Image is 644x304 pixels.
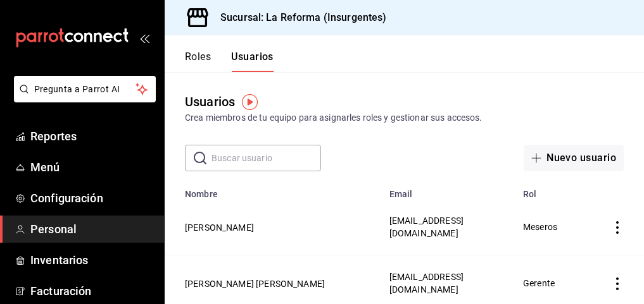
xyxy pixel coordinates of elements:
span: Pregunta a Parrot AI [34,83,136,96]
input: Buscar usuario [212,145,321,171]
span: [EMAIL_ADDRESS][DOMAIN_NAME] [389,272,464,295]
button: [PERSON_NAME] [185,221,254,234]
span: Personal [30,221,154,238]
div: navigation tabs [185,51,274,72]
span: Gerente [523,278,555,288]
span: Meseros [523,222,557,232]
span: Inventarios [30,252,154,269]
button: Nuevo usuario [524,145,624,171]
button: open_drawer_menu [139,33,149,43]
img: Tooltip marker [242,94,258,110]
span: Menú [30,159,154,176]
th: Rol [515,181,596,199]
a: Pregunta a Parrot AI [9,92,156,105]
h3: Sucursal: La Reforma (Insurgentes) [210,10,386,25]
button: Usuarios [231,51,274,72]
span: Configuración [30,190,154,207]
th: Nombre [165,181,382,199]
button: Roles [185,51,211,72]
button: actions [611,277,624,290]
button: actions [611,221,624,234]
button: Pregunta a Parrot AI [14,76,156,102]
button: [PERSON_NAME] [PERSON_NAME] [185,277,325,290]
div: Crea miembros de tu equipo para asignarles roles y gestionar sus accesos. [185,111,624,125]
span: Reportes [30,128,154,145]
th: Email [382,181,515,199]
div: Usuarios [185,92,235,111]
span: Facturación [30,283,154,300]
span: [EMAIL_ADDRESS][DOMAIN_NAME] [389,216,464,238]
